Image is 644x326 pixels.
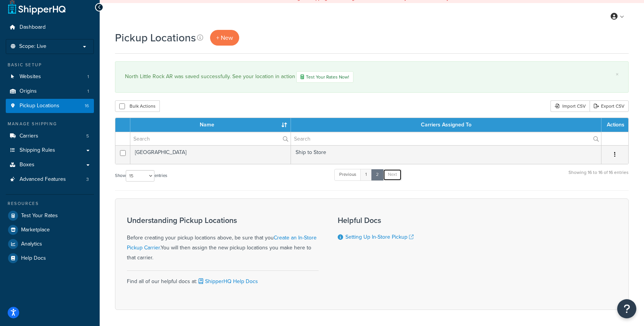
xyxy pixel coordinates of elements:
[6,200,94,207] div: Resources
[126,170,154,182] select: Showentries
[6,99,94,113] li: Pickup Locations
[338,216,422,224] h3: Helpful Docs
[6,172,94,187] a: Advanced Features 3
[130,145,291,164] td: [GEOGRAPHIC_DATA]
[21,227,50,233] span: Marketplace
[86,176,89,183] span: 3
[130,132,291,145] input: Search
[6,70,94,84] li: Websites
[6,84,94,98] li: Origins
[6,143,94,157] a: Shipping Rules
[20,74,41,80] span: Websites
[20,162,34,168] span: Boxes
[20,88,37,95] span: Origins
[6,129,94,143] li: Carriers
[6,70,94,84] a: Websites 1
[6,172,94,187] li: Advanced Features
[21,255,46,262] span: Help Docs
[85,103,89,109] span: 16
[87,88,89,95] span: 1
[115,100,160,112] button: Bulk Actions
[6,20,94,34] a: Dashboard
[127,216,319,263] div: Before creating your pickup locations above, be sure that you You will then assign the new pickup...
[6,62,94,68] div: Basic Setup
[127,270,319,287] div: Find all of our helpful docs at:
[6,237,94,251] a: Analytics
[210,30,239,46] a: + New
[334,169,361,180] a: Previous
[86,133,89,139] span: 5
[383,169,402,180] a: Next
[590,100,629,112] a: Export CSV
[360,169,372,180] a: 1
[20,133,38,139] span: Carriers
[87,74,89,80] span: 1
[6,251,94,265] a: Help Docs
[6,84,94,98] a: Origins 1
[296,71,353,83] a: Test Your Rates Now!
[125,71,619,83] div: North Little Rock AR was saved successfully. See your location in action
[115,170,167,182] label: Show entries
[6,121,94,127] div: Manage Shipping
[21,213,58,219] span: Test Your Rates
[130,118,291,132] th: Name : activate to sort column ascending
[550,100,590,112] div: Import CSV
[20,176,66,183] span: Advanced Features
[19,43,46,50] span: Scope: Live
[616,71,619,77] a: ×
[6,99,94,113] a: Pickup Locations 16
[6,129,94,143] a: Carriers 5
[291,118,601,132] th: Carriers Assigned To
[291,132,601,145] input: Search
[197,277,258,285] a: ShipperHQ Help Docs
[617,299,636,318] button: Open Resource Center
[345,233,414,241] a: Setting Up In-Store Pickup
[371,169,384,180] a: 2
[20,103,59,109] span: Pickup Locations
[20,24,46,31] span: Dashboard
[6,223,94,237] a: Marketplace
[115,30,196,45] h1: Pickup Locations
[216,33,233,42] span: + New
[6,158,94,172] a: Boxes
[6,209,94,223] a: Test Your Rates
[20,147,55,154] span: Shipping Rules
[21,241,42,247] span: Analytics
[127,216,319,224] h3: Understanding Pickup Locations
[568,168,629,185] div: Showing 16 to 16 of 16 entries
[601,118,628,132] th: Actions
[291,145,601,164] td: Ship to Store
